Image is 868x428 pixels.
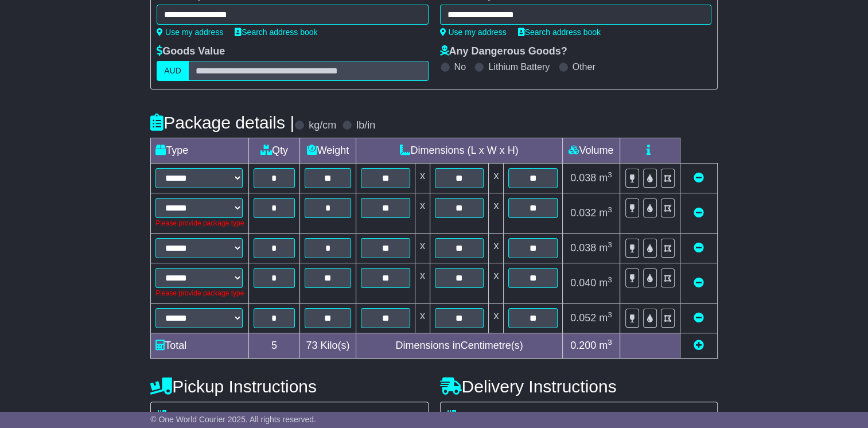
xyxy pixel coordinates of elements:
[415,164,430,193] td: x
[599,277,612,289] span: m
[151,333,249,359] td: Total
[356,138,563,164] td: Dimensions (L x W x H)
[157,410,238,423] label: Address Type
[306,340,317,351] span: 73
[440,377,718,396] h4: Delivery Instructions
[309,119,336,132] label: kg/cm
[489,193,504,234] td: x
[299,138,356,164] td: Weight
[562,138,620,164] td: Volume
[573,61,595,72] label: Other
[608,338,612,347] sup: 3
[440,45,567,58] label: Any Dangerous Goods?
[599,207,612,219] span: m
[570,207,596,219] span: 0.032
[570,172,596,184] span: 0.038
[694,277,704,289] a: Remove this item
[489,304,504,333] td: x
[599,172,612,184] span: m
[694,312,704,324] a: Remove this item
[454,61,466,72] label: No
[608,240,612,249] sup: 3
[150,377,428,396] h4: Pickup Instructions
[415,193,430,234] td: x
[249,138,299,164] td: Qty
[694,207,704,219] a: Remove this item
[157,61,189,81] label: AUD
[694,242,704,254] a: Remove this item
[608,170,612,179] sup: 3
[608,310,612,319] sup: 3
[150,113,294,132] h4: Package details |
[488,61,550,72] label: Lithium Battery
[599,312,612,324] span: m
[155,218,244,228] div: Please provide package type
[235,28,317,37] a: Search address book
[155,288,244,298] div: Please provide package type
[151,138,249,164] td: Type
[694,340,704,351] a: Add new item
[599,340,612,351] span: m
[489,164,504,193] td: x
[570,312,596,324] span: 0.052
[446,410,527,423] label: Address Type
[518,28,601,37] a: Search address book
[489,263,504,304] td: x
[489,234,504,263] td: x
[570,277,596,289] span: 0.040
[570,242,596,254] span: 0.038
[608,275,612,284] sup: 3
[356,333,563,359] td: Dimensions in Centimetre(s)
[440,28,507,37] a: Use my address
[157,45,225,58] label: Goods Value
[150,415,316,424] span: © One World Courier 2025. All rights reserved.
[570,340,596,351] span: 0.200
[415,234,430,263] td: x
[356,119,375,132] label: lb/in
[157,28,223,37] a: Use my address
[694,172,704,184] a: Remove this item
[599,242,612,254] span: m
[299,333,356,359] td: Kilo(s)
[249,333,299,359] td: 5
[415,304,430,333] td: x
[415,263,430,304] td: x
[608,205,612,214] sup: 3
